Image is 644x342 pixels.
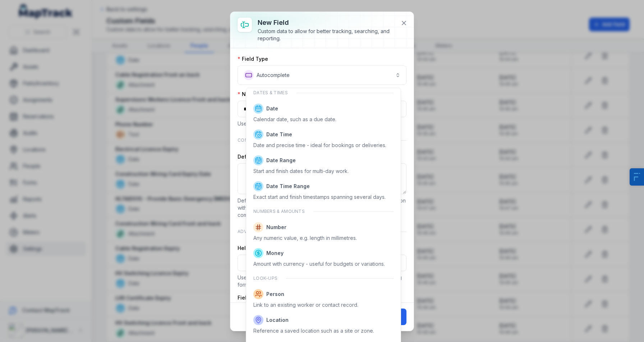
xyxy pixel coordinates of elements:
[253,301,358,309] div: Link to an existing worker or contact record.
[266,316,289,324] span: Location
[266,105,278,112] span: Date
[253,193,386,201] div: Exact start and finish timestamps spanning several days.
[238,65,406,85] button: Autocomplete
[266,291,284,298] span: Person
[248,86,399,100] div: Dates & times
[253,327,374,334] div: Reference a saved location such as a site or zone.
[266,183,310,190] span: Date Time Range
[266,131,292,138] span: Date Time
[248,271,399,286] div: Look-ups
[253,168,349,175] div: Start and finish dates for multi-day work.
[253,234,357,242] div: Any numeric value, e.g. length in millimetres.
[266,157,296,164] span: Date Range
[253,116,336,123] div: Calendar date, such as a due date.
[253,142,386,149] div: Date and precise time - ideal for bookings or deliveries.
[266,250,284,257] span: Money
[266,224,286,231] span: Number
[248,204,399,219] div: Numbers & amounts
[253,260,385,268] div: Amount with currency - useful for budgets or variations.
